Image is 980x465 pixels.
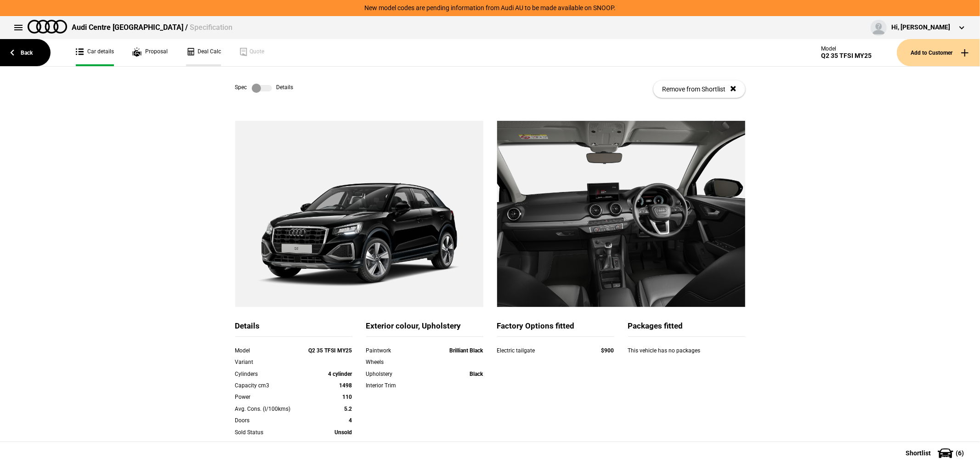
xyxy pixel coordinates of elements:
div: Avg. Cons. (l/100kms) [235,404,306,414]
div: Model [821,45,872,52]
strong: Unsold [335,429,352,436]
div: Model [235,346,306,355]
div: Exterior colour, Upholstery [366,321,483,337]
button: Shortlist(6) [892,442,980,465]
div: Spec Details [235,84,294,93]
strong: $900 [601,347,614,354]
span: Specification [190,23,232,32]
strong: Brilliant Black [450,347,483,354]
div: Packages fitted [628,321,745,337]
div: Paintwork [366,346,413,355]
div: Capacity cm3 [235,381,306,390]
strong: Q2 35 TFSI MY25 [309,347,352,354]
div: Q2 35 TFSI MY25 [821,52,872,60]
a: Deal Calc [186,39,221,66]
strong: 4 [349,417,352,424]
a: Proposal [132,39,168,66]
span: Shortlist [906,450,931,456]
div: Electric tailgate [497,346,579,355]
div: Factory Options fitted [497,321,614,337]
div: Sold Status [235,428,306,437]
div: Cylinders [235,369,306,379]
div: Variant [235,357,306,367]
div: Doors [235,416,306,425]
strong: 4 cylinder [329,371,352,377]
div: Power [235,392,306,402]
span: ( 6 ) [956,450,964,456]
div: Hi, [PERSON_NAME] [891,23,950,32]
div: Upholstery [366,369,413,379]
button: Add to Customer [897,39,980,66]
strong: 1498 [340,382,352,389]
strong: Black [470,371,483,377]
div: This vehicle has no packages [628,346,745,364]
div: Wheels [366,357,413,367]
strong: 5.2 [345,406,352,412]
button: Remove from Shortlist [653,80,745,98]
div: Details [235,321,352,337]
div: Interior Trim [366,381,413,390]
div: Audi Centre [GEOGRAPHIC_DATA] / [72,23,232,33]
strong: 110 [343,394,352,400]
a: Car details [76,39,114,66]
img: audi.png [28,20,67,34]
